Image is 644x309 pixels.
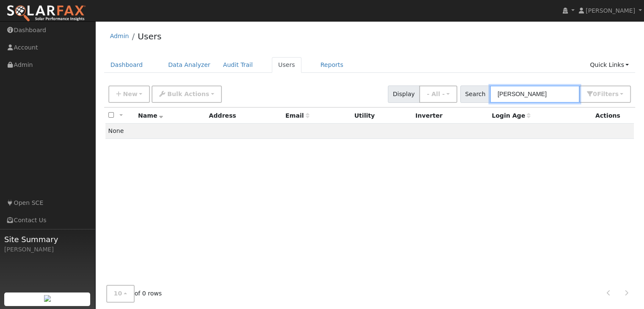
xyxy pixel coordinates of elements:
[217,57,259,73] a: Audit Trail
[595,111,631,120] div: Actions
[586,7,635,14] span: [PERSON_NAME]
[106,285,162,303] span: of 0 rows
[114,290,122,297] span: 10
[419,86,457,103] button: - All -
[579,86,631,103] button: 0Filters
[354,111,409,120] div: Utility
[162,57,217,73] a: Data Analyzer
[138,112,163,119] span: Name
[104,57,149,73] a: Dashboard
[106,285,135,303] button: 10
[44,295,51,302] img: retrieve
[492,112,531,119] span: Days since last login
[415,111,486,120] div: Inverter
[209,111,279,120] div: Address
[152,86,221,103] button: Bulk Actions
[597,91,619,97] span: Filter
[285,112,309,119] span: Email
[4,245,91,254] div: [PERSON_NAME]
[110,33,129,39] a: Admin
[583,57,635,73] a: Quick Links
[4,234,91,245] span: Site Summary
[460,86,490,103] span: Search
[138,31,161,41] a: Users
[6,5,86,22] img: SolarFax
[314,57,350,73] a: Reports
[105,124,634,139] td: None
[615,91,618,97] span: s
[490,86,580,103] input: Search
[388,86,420,103] span: Display
[108,86,150,103] button: New
[123,91,137,97] span: New
[272,57,301,73] a: Users
[167,91,209,97] span: Bulk Actions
